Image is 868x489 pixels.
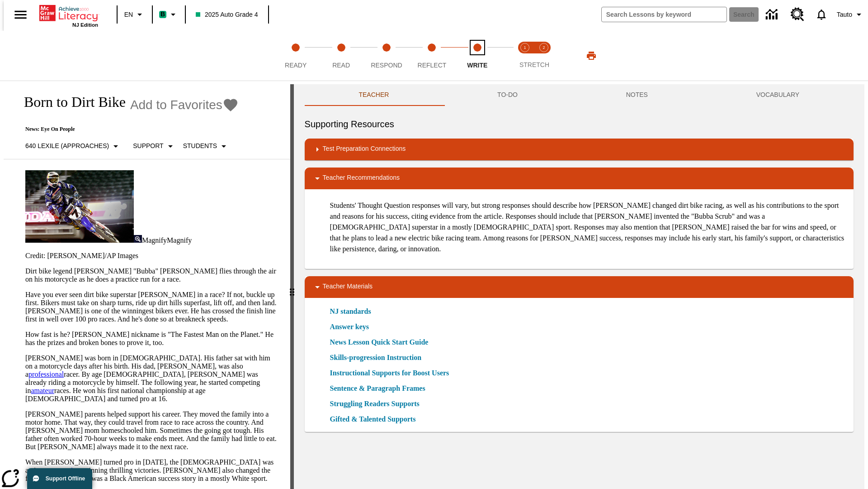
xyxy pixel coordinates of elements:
span: Reflect [418,62,447,69]
h1: Born to Dirt Bike [14,94,126,110]
button: Read step 2 of 5 [315,31,367,81]
span: Read [332,62,350,69]
p: [PERSON_NAME] parents helped support his career. They moved the family into a motor home. That wa... [25,410,279,451]
a: sensation [53,466,80,474]
p: When [PERSON_NAME] turned pro in [DATE], the [DEMOGRAPHIC_DATA] was an instant , winning thrillin... [25,458,279,483]
text: 1 [524,45,526,50]
a: Skills-progression Instruction, Will open in new browser window or tab [330,352,422,363]
p: Dirt bike legend [PERSON_NAME] "Bubba" [PERSON_NAME] flies through the air on his motorcycle as h... [25,267,279,283]
button: VOCABULARY [702,84,854,106]
button: Add to Favorites - Born to Dirt Bike [130,97,239,113]
button: Respond step 3 of 5 [360,31,413,81]
a: Notifications [810,3,833,26]
p: Students [183,141,217,151]
button: Open side menu [7,1,34,28]
h6: Supporting Resources [305,117,854,131]
a: Resource Center, Will open in new tab [785,2,810,27]
img: Motocross racer James Stewart flies through the air on his dirt bike. [25,170,134,243]
span: Add to Favorites [130,98,222,112]
span: Support Offline [46,475,85,482]
a: NJ standards [330,306,377,317]
div: Teacher Recommendations [305,168,854,189]
p: News: Eye On People [14,126,239,133]
button: Teacher [305,84,443,106]
a: Gifted & Talented Supports [330,414,421,425]
button: Ready step 1 of 5 [269,31,322,81]
button: Boost Class color is mint green. Change class color [156,6,182,23]
p: Credit: [PERSON_NAME]/AP Images [25,252,279,260]
a: Data Center [760,2,785,27]
button: Support Offline [27,468,92,489]
p: How fast is he? [PERSON_NAME] nickname is "The Fastest Man on the Planet." He has the prizes and ... [25,331,279,347]
button: Stretch Read step 1 of 2 [512,31,538,81]
p: Students' Thought Question responses will vary, but strong responses should describe how [PERSON_... [330,200,846,254]
p: Have you ever seen dirt bike superstar [PERSON_NAME] in a race? If not, buckle up first. Bikers m... [25,291,279,323]
button: Profile/Settings [833,6,868,23]
span: Write [467,62,487,69]
button: Language: EN, Select a language [120,6,149,23]
div: Teacher Materials [305,276,854,298]
p: Support [133,141,163,151]
button: Reflect step 4 of 5 [406,31,458,81]
button: Print [577,48,606,64]
p: 640 Lexile (Approaches) [25,141,109,151]
a: News Lesson Quick Start Guide, Will open in new browser window or tab [330,337,429,348]
span: Ready [285,62,307,69]
a: Instructional Supports for Boost Users, Will open in new browser window or tab [330,368,449,379]
span: NJ Edition [72,22,98,28]
a: professional [28,370,64,378]
div: Instructional Panel Tabs [305,84,854,106]
p: [PERSON_NAME] was born in [DEMOGRAPHIC_DATA]. His father sat with him on a motorcycle days after ... [25,354,279,403]
span: STRETCH [519,61,549,68]
a: Struggling Readers Supports [330,398,425,409]
span: B [160,9,165,20]
div: Test Preparation Connections [305,139,854,160]
p: Teacher Recommendations [323,173,400,184]
a: Answer keys, Will open in new browser window or tab [330,321,369,332]
span: Magnify [167,236,192,244]
img: Magnify [134,235,142,243]
button: NOTES [572,84,702,106]
button: Stretch Respond step 2 of 2 [531,31,557,81]
p: Teacher Materials [323,282,373,292]
button: Write step 5 of 5 [451,31,504,81]
div: reading [4,84,290,484]
p: Test Preparation Connections [323,144,406,155]
span: Magnify [142,236,167,244]
text: 2 [542,45,545,50]
span: Tauto [837,10,852,19]
div: Home [39,3,98,28]
div: Press Enter or Spacebar and then press right and left arrow keys to move the slider [290,84,294,489]
span: EN [124,10,133,19]
button: Scaffolds, Support [129,138,179,154]
span: Respond [371,62,402,69]
a: Sentence & Paragraph Frames, Will open in new browser window or tab [330,383,425,394]
div: activity [294,84,864,489]
button: TO-DO [443,84,572,106]
a: amateur [31,387,54,394]
input: search field [602,7,726,22]
span: 2025 Auto Grade 4 [196,10,258,19]
button: Select Student [179,138,233,154]
button: Select Lexile, 640 Lexile (Approaches) [22,138,125,154]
